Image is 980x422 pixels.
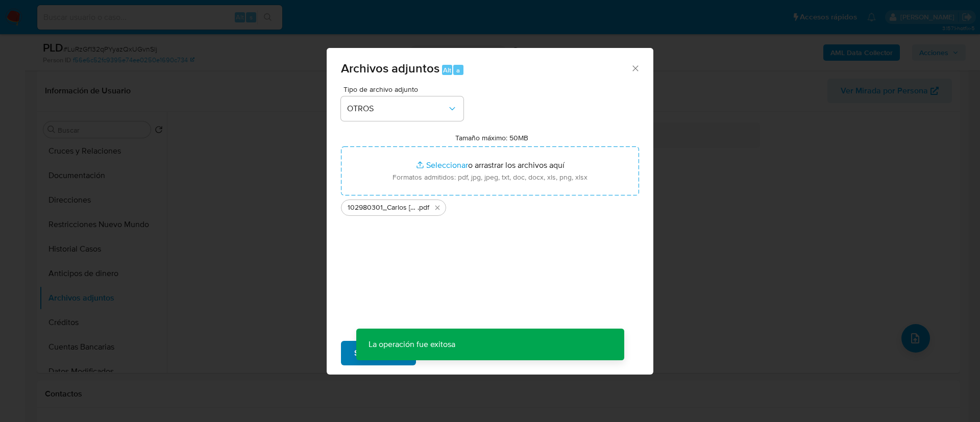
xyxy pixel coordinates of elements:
[344,86,466,93] span: Tipo de archivo adjunto
[341,96,463,121] button: OTROS
[455,133,528,142] label: Tamaño máximo: 50MB
[341,341,416,365] button: Subir archivo
[347,104,447,114] span: OTROS
[431,202,444,214] button: Eliminar 102980301_Carlos Francisco Diaz Arevalo_AGOSTO 2025.pdf
[348,203,418,213] span: 102980301_Carlos [PERSON_NAME] 2025
[433,342,467,364] span: Cancelar
[341,59,439,77] span: Archivos adjuntos
[356,329,468,360] p: La operación fue exitosa
[443,65,451,75] span: Alt
[418,203,429,213] span: .pdf
[341,195,639,216] ul: Archivos seleccionados
[630,63,640,72] button: Cerrar
[354,342,403,364] span: Subir archivo
[456,65,460,75] span: a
